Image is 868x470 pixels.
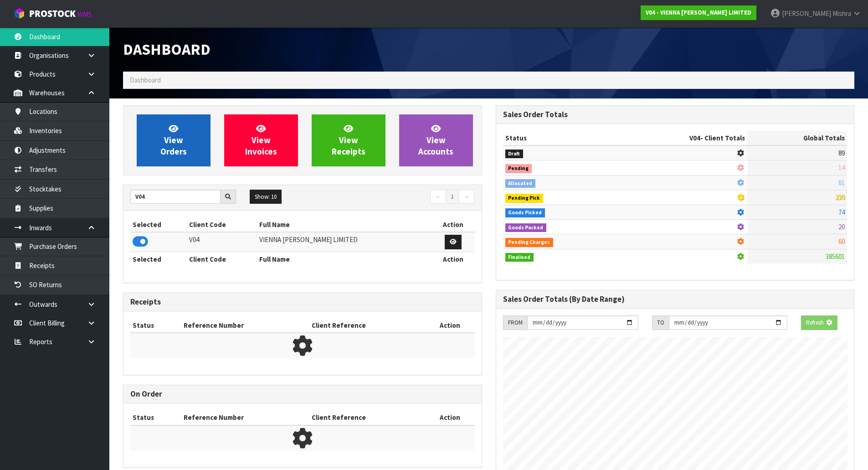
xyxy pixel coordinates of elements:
[689,134,700,142] span: V04
[332,123,365,157] span: View Receipts
[503,315,527,330] div: FROM
[181,410,309,425] th: Reference Number
[224,114,298,166] a: ViewInvoices
[187,217,257,232] th: Client Code
[130,76,161,84] span: Dashboard
[160,123,187,157] span: View Orders
[29,8,76,20] span: ProStock
[505,223,547,232] span: Goods Packed
[505,164,532,173] span: Pending
[503,295,847,304] h3: Sales Order Totals (By Date Range)
[77,10,92,19] small: WMS
[130,318,181,333] th: Status
[838,222,845,231] span: 20
[505,253,534,262] span: Finalised
[130,410,181,425] th: Status
[641,5,756,20] a: V04 - VIENNA [PERSON_NAME] LIMITED
[432,217,474,232] th: Action
[432,252,474,266] th: Action
[838,208,845,217] span: 74
[838,163,845,172] span: 14
[747,131,847,145] th: Global Totals
[130,190,221,204] input: Search clients
[782,9,831,18] span: [PERSON_NAME]
[309,318,425,333] th: Client Reference
[250,190,282,204] button: Show: 10
[418,123,453,157] span: View Accounts
[505,208,545,217] span: Goods Picked
[187,232,257,252] td: V04
[257,232,432,252] td: VIENNA [PERSON_NAME] LIMITED
[446,190,459,204] a: 1
[838,178,845,187] span: 61
[425,410,475,425] th: Action
[425,318,475,333] th: Action
[309,190,475,206] nav: Page navigation
[838,237,845,246] span: 60
[130,252,187,266] th: Selected
[245,123,277,157] span: View Invoices
[430,190,446,204] a: ←
[312,114,385,166] a: ViewReceipts
[646,9,751,16] strong: V04 - VIENNA [PERSON_NAME] LIMITED
[137,114,211,166] a: ViewOrders
[505,238,554,247] span: Pending Charges
[505,150,524,159] span: Draft
[838,149,845,157] span: 89
[458,190,474,204] a: →
[826,252,845,261] span: 385601
[505,194,544,203] span: Pending Pick
[181,318,309,333] th: Reference Number
[617,131,747,145] th: - Client Totals
[123,40,211,59] span: Dashboard
[309,410,425,425] th: Client Reference
[130,390,475,398] h3: On Order
[130,217,187,232] th: Selected
[832,9,851,18] span: Mishra
[399,114,473,166] a: ViewAccounts
[257,217,432,232] th: Full Name
[835,193,845,201] span: 230
[503,110,847,119] h3: Sales Order Totals
[503,131,617,145] th: Status
[257,252,432,266] th: Full Name
[187,252,257,266] th: Client Code
[801,315,837,330] button: Refresh
[505,179,536,188] span: Allocated
[652,315,669,330] div: TO
[130,298,475,306] h3: Receipts
[14,8,25,19] img: cube-alt.png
